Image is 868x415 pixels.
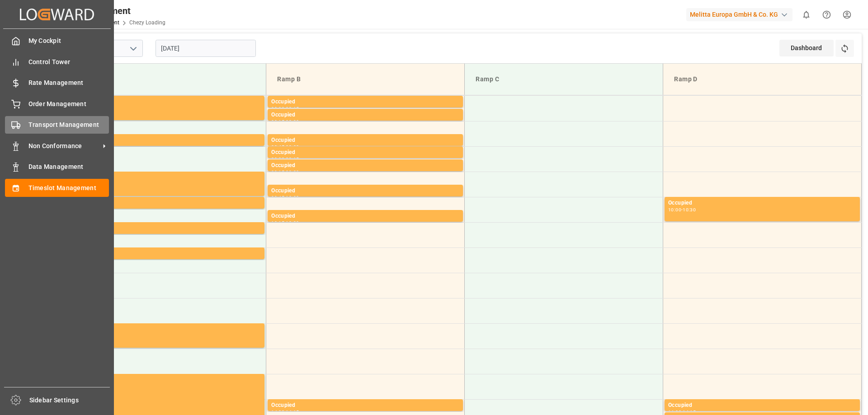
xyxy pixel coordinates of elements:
[271,111,459,120] div: Occupied
[5,158,109,176] a: Data Management
[73,376,261,385] div: Occupied
[271,410,284,414] div: 14:00
[286,196,299,200] div: 10:00
[779,40,834,56] div: Dashboard
[284,157,286,161] div: -
[5,74,109,92] a: Rate Management
[286,170,299,174] div: 09:30
[5,53,109,70] a: Control Tower
[28,57,109,67] span: Control Tower
[29,396,110,405] span: Sidebar Settings
[73,249,261,258] div: Occupied
[73,325,261,334] div: Occupied
[5,32,109,50] a: My Cockpit
[271,98,459,107] div: Occupied
[73,173,261,182] div: Occupied
[73,98,261,107] div: Occupied
[668,199,856,208] div: Occupied
[28,36,109,46] span: My Cockpit
[5,179,109,196] a: Timeslot Management
[271,161,459,170] div: Occupied
[284,107,286,111] div: -
[271,170,284,174] div: 09:15
[271,196,284,200] div: 09:45
[284,221,286,225] div: -
[5,95,109,112] a: Order Management
[284,120,286,124] div: -
[670,71,854,88] div: Ramp D
[796,5,816,25] button: show 0 new notifications
[271,120,284,124] div: 08:15
[286,145,299,149] div: 09:00
[271,221,284,225] div: 10:15
[271,107,284,111] div: 08:00
[126,42,140,56] button: open menu
[683,208,696,212] div: 10:30
[271,145,284,149] div: 08:45
[271,148,459,157] div: Occupied
[73,136,261,145] div: Occupied
[5,116,109,134] a: Transport Management
[686,6,796,23] button: Melitta Europa GmbH & Co. KG
[271,401,459,410] div: Occupied
[271,212,459,221] div: Occupied
[284,196,286,200] div: -
[286,410,299,414] div: 14:15
[681,410,683,414] div: -
[28,141,100,151] span: Non Conformance
[286,157,299,161] div: 09:15
[816,5,837,25] button: Help Center
[274,71,457,88] div: Ramp B
[73,224,261,233] div: Occupied
[683,410,696,414] div: 14:15
[28,99,109,109] span: Order Management
[75,71,259,88] div: Ramp A
[271,136,459,145] div: Occupied
[681,208,683,212] div: -
[28,162,109,172] span: Data Management
[668,208,681,212] div: 10:00
[286,120,299,124] div: 08:30
[284,410,286,414] div: -
[668,410,681,414] div: 14:00
[73,199,261,208] div: Occupied
[284,145,286,149] div: -
[271,187,459,196] div: Occupied
[668,401,856,410] div: Occupied
[286,221,299,225] div: 10:30
[271,157,284,161] div: 09:00
[28,183,109,193] span: Timeslot Management
[284,170,286,174] div: -
[472,71,656,88] div: Ramp C
[286,107,299,111] div: 08:15
[156,40,256,57] input: DD-MM-YYYY
[686,8,793,21] div: Melitta Europa GmbH & Co. KG
[28,120,109,130] span: Transport Management
[28,78,109,88] span: Rate Management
